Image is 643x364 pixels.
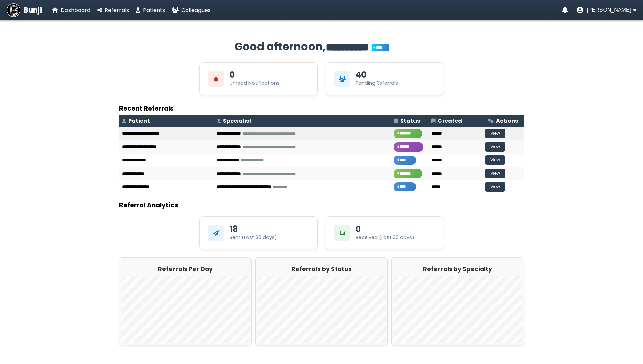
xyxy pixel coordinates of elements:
th: Actions [485,115,524,127]
button: View [485,129,505,139]
span: You’re on Plus! [372,44,389,51]
div: Unread Notifications [230,80,280,87]
a: Patients [136,6,165,14]
th: Created [429,115,485,127]
div: 0 [356,225,361,233]
button: View [485,182,505,192]
a: Dashboard [52,6,90,14]
div: View Pending Referrals [326,62,444,95]
a: Colleagues [172,6,211,14]
div: 40 [356,71,366,79]
span: Colleagues [181,6,211,14]
span: Bunji [24,5,42,16]
div: 0Received (Last 30 days) [326,216,444,249]
h2: Referrals by Specialty [393,265,522,273]
a: Bunji [7,3,42,17]
button: View [485,155,505,165]
div: 18Sent (Last 30 days) [199,216,318,249]
button: View [485,169,505,178]
div: Sent (Last 30 days) [230,234,277,241]
img: Bunji Dental Referral Management [7,3,20,17]
a: Referrals [97,6,129,14]
a: Notifications [562,7,568,13]
th: Patient [119,115,214,127]
h3: Recent Referrals [119,103,524,113]
h2: Referrals by Status [257,265,386,273]
th: Specialist [214,115,391,127]
span: [PERSON_NAME] [587,7,631,13]
th: Status [391,115,429,127]
h2: Referrals Per Day [121,265,250,273]
div: 18 [230,225,238,233]
div: Received (Last 30 days) [356,234,414,241]
button: User menu [577,7,636,13]
span: Referrals [105,6,129,14]
span: Patients [143,6,165,14]
span: Dashboard [61,6,90,14]
div: Pending Referrals [356,80,398,87]
button: View [485,142,505,152]
div: View Unread Notifications [199,62,318,95]
h2: Good afternoon, [119,38,524,56]
h3: Referral Analytics [119,200,524,210]
div: 0 [230,71,235,79]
